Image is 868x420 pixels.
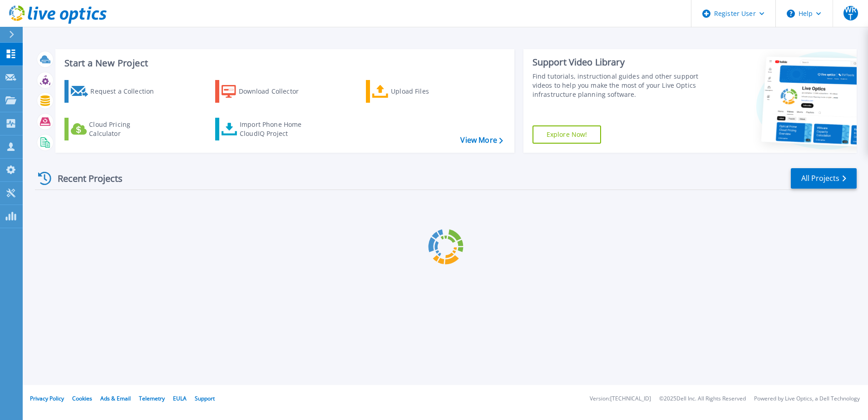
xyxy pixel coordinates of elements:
h3: Start a New Project [64,58,503,68]
span: WRT [843,6,858,20]
div: Import Phone Home CloudIQ Project [240,120,311,138]
a: Ads & Email [100,395,131,402]
div: Cloud Pricing Calculator [89,120,162,138]
div: Request a Collection [90,82,163,100]
a: Explore Now! [533,125,602,144]
li: © 2025 Dell Inc. All Rights Reserved [659,396,746,402]
a: View More [460,136,503,145]
div: Download Collector [239,82,311,100]
div: Support Video Library [533,56,702,68]
a: Cookies [72,395,92,402]
a: Telemetry [139,395,165,402]
a: Support [195,395,215,402]
div: Recent Projects [35,167,135,190]
a: EULA [173,395,187,402]
a: Cloud Pricing Calculator [64,118,166,140]
div: Find tutorials, instructional guides and other support videos to help you make the most of your L... [533,72,702,99]
a: Request a Collection [64,80,166,103]
a: Download Collector [215,80,316,103]
li: Version: [TECHNICAL_ID] [590,396,651,402]
div: Upload Files [391,82,464,100]
a: Upload Files [366,80,467,103]
a: All Projects [791,168,857,189]
a: Privacy Policy [30,395,64,402]
li: Powered by Live Optics, a Dell Technology [754,396,860,402]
